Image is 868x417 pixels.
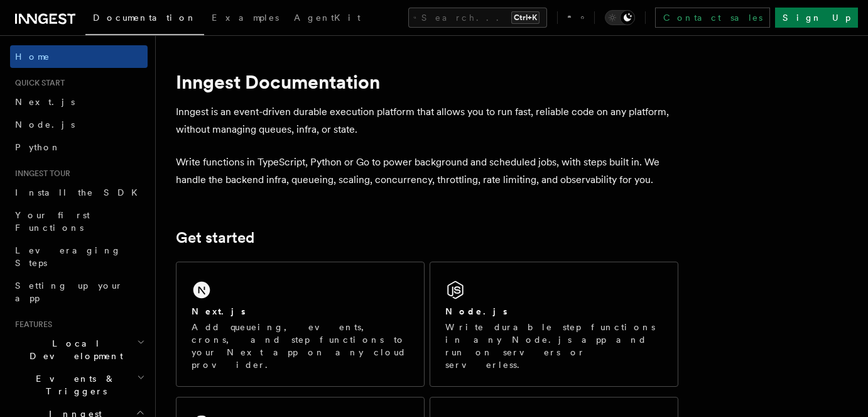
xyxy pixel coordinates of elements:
h2: Next.js [192,305,246,318]
p: Add queueing, events, crons, and step functions to your Next app on any cloud provider. [192,321,409,371]
span: Documentation [93,13,197,23]
a: Examples [204,4,286,34]
a: AgentKit [286,4,368,34]
button: Events & Triggers [10,367,148,403]
span: Quick start [10,78,65,88]
a: Documentation [85,4,204,35]
span: Examples [212,13,279,23]
span: Inngest tour [10,169,70,179]
span: Leveraging Steps [15,245,121,268]
span: Local Development [10,337,137,362]
a: Home [10,45,148,68]
a: Install the SDK [10,181,148,204]
a: Node.js [10,113,148,136]
span: Node.js [15,120,75,130]
p: Write durable step functions in any Node.js app and run on servers or serverless. [445,321,663,371]
p: Write functions in TypeScript, Python or Go to power background and scheduled jobs, with steps bu... [176,153,678,189]
a: Next.jsAdd queueing, events, crons, and step functions to your Next app on any cloud provider. [176,262,425,387]
a: Sign Up [775,8,858,28]
h2: Node.js [445,305,507,318]
a: Get started [176,229,254,247]
a: Setting up your app [10,274,148,309]
button: Search...Ctrl+K [408,8,547,28]
button: Local Development [10,332,148,367]
h1: Inngest Documentation [176,70,678,93]
span: AgentKit [294,13,361,23]
a: Python [10,136,148,158]
span: Next.js [15,97,75,107]
span: Install the SDK [15,187,145,197]
a: Your first Functions [10,204,148,239]
span: Events & Triggers [10,372,137,398]
span: Home [15,50,50,63]
a: Contact sales [655,8,770,28]
a: Next.js [10,91,148,113]
span: Setting up your app [15,281,123,303]
p: Inngest is an event-driven durable execution platform that allows you to run fast, reliable code ... [176,103,678,138]
span: Your first Functions [15,210,90,233]
kbd: Ctrl+K [511,11,540,24]
button: Toggle dark mode [605,10,635,25]
span: Features [10,320,52,330]
a: Leveraging Steps [10,239,148,274]
a: Node.jsWrite durable step functions in any Node.js app and run on servers or serverless. [430,262,678,387]
span: Python [15,142,61,152]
